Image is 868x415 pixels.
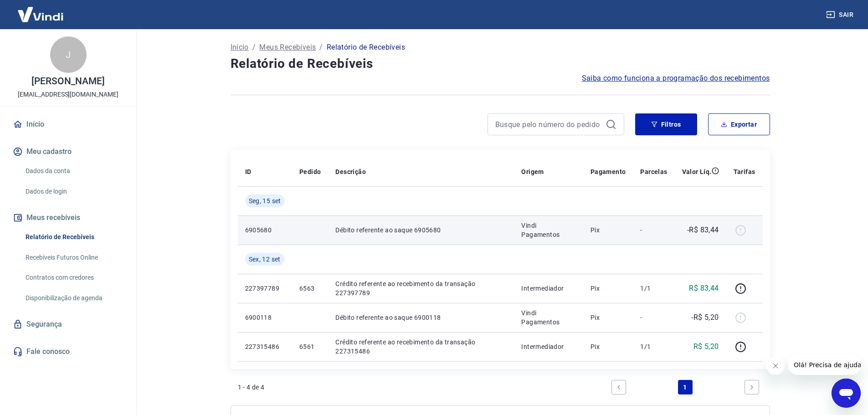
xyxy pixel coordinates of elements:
[832,379,861,408] iframe: Botão para abrir a janela de mensagens
[327,42,405,53] p: Relatório de Recebíveis
[22,162,125,180] a: Dados da conta
[824,6,857,23] button: Sair
[31,77,104,86] p: [PERSON_NAME]
[582,73,770,84] a: Saiba como funciona a programação dos recebimentos
[335,313,507,322] p: Débito referente ao saque 6900118
[319,42,323,53] p: /
[245,284,285,293] p: 227397789
[635,113,697,135] button: Filtros
[521,308,576,327] p: Vindi Pagamentos
[591,313,626,322] p: Pix
[521,221,576,239] p: Vindi Pagamentos
[521,284,576,293] p: Intermediador
[495,118,602,131] input: Busque pelo número do pedido
[299,284,321,293] p: 6563
[252,42,256,53] p: /
[521,342,576,351] p: Intermediador
[766,357,785,375] iframe: Fechar mensagem
[745,380,759,395] a: Next page
[245,225,285,235] p: 6905680
[788,355,861,375] iframe: Mensagem da empresa
[335,279,507,297] p: Crédito referente ao recebimento da transação 227397789
[22,248,125,267] a: Recebíveis Futuros Online
[682,167,712,176] p: Valor Líq.
[231,55,770,73] h4: Relatório de Recebíveis
[249,255,281,264] span: Sex, 12 set
[238,383,265,392] p: 1 - 4 de 4
[249,196,281,205] span: Seg, 15 set
[640,284,667,293] p: 1/1
[22,228,125,246] a: Relatório de Recebíveis
[591,167,626,176] p: Pagamento
[245,342,285,351] p: 227315486
[231,42,249,53] a: Início
[640,167,667,176] p: Parcelas
[708,113,770,135] button: Exportar
[678,380,693,395] a: Page 1 is your current page
[693,341,719,352] p: R$ 5,20
[591,284,626,293] p: Pix
[689,283,719,294] p: R$ 83,44
[299,342,321,351] p: 6561
[11,142,125,162] button: Meu cadastro
[11,0,70,28] img: Vindi
[640,225,667,235] p: -
[521,167,544,176] p: Origem
[11,114,125,134] a: Início
[259,42,316,53] a: Meus Recebíveis
[22,289,125,307] a: Disponibilização de agenda
[22,182,125,201] a: Dados de login
[640,342,667,351] p: 1/1
[335,338,507,356] p: Crédito referente ao recebimento da transação 227315486
[608,376,763,398] ul: Pagination
[335,225,507,235] p: Débito referente ao saque 6905680
[591,342,626,351] p: Pix
[245,313,285,322] p: 6900118
[11,208,125,228] button: Meus recebíveis
[299,167,321,176] p: Pedido
[5,6,77,14] span: Olá! Precisa de ajuda?
[640,313,667,322] p: -
[11,314,125,334] a: Segurança
[22,268,125,287] a: Contratos com credores
[734,167,755,176] p: Tarifas
[591,225,626,235] p: Pix
[11,342,125,362] a: Fale conosco
[687,225,719,236] p: -R$ 83,44
[50,36,87,73] div: J
[18,90,118,99] p: [EMAIL_ADDRESS][DOMAIN_NAME]
[611,380,626,395] a: Previous page
[335,167,366,176] p: Descrição
[691,312,719,323] p: -R$ 5,20
[245,167,252,176] p: ID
